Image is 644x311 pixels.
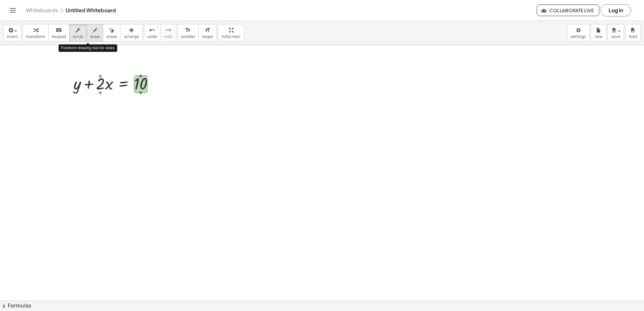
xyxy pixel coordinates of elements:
[165,26,171,34] i: redo
[218,24,244,42] button: fullscreen
[542,7,594,13] span: Collaborate Live
[7,34,18,39] span: insert
[98,90,102,96] div: ▼
[164,34,173,39] span: redo
[87,24,103,42] button: draw
[23,24,49,42] button: transform
[48,24,70,42] button: keyboardkeypad
[198,24,217,42] button: format_sizelarger
[8,5,18,15] button: Toggle navigation
[608,24,624,42] button: save
[611,34,620,39] span: save
[73,34,83,39] span: scrub
[594,34,602,39] span: new
[537,5,599,16] button: Collaborate Live
[181,34,195,39] span: smaller
[120,24,143,42] button: arrange
[567,24,590,42] button: settings
[625,24,641,42] button: load
[124,34,139,39] span: arrange
[144,24,161,42] button: undoundo
[139,72,143,78] div: ▲
[52,34,66,39] span: keypad
[222,34,240,39] span: fullscreen
[591,24,606,42] button: new
[26,34,45,39] span: transform
[147,34,157,39] span: undo
[103,24,120,42] button: erase
[571,34,586,39] span: settings
[59,44,118,52] div: Freeform drawing tool for notes
[601,4,631,16] button: Log in
[149,26,155,34] i: undo
[3,24,21,42] button: insert
[629,34,637,39] span: load
[139,90,143,96] div: ▼
[56,26,62,34] i: keyboard
[69,24,87,42] button: scrub
[204,26,211,34] i: format_size
[106,34,117,39] span: erase
[202,34,213,39] span: larger
[90,34,100,39] span: draw
[185,26,191,34] i: format_size
[177,24,199,42] button: format_sizesmaller
[98,72,102,78] div: ▲
[26,7,58,14] a: Whiteboards
[160,24,176,42] button: redoredo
